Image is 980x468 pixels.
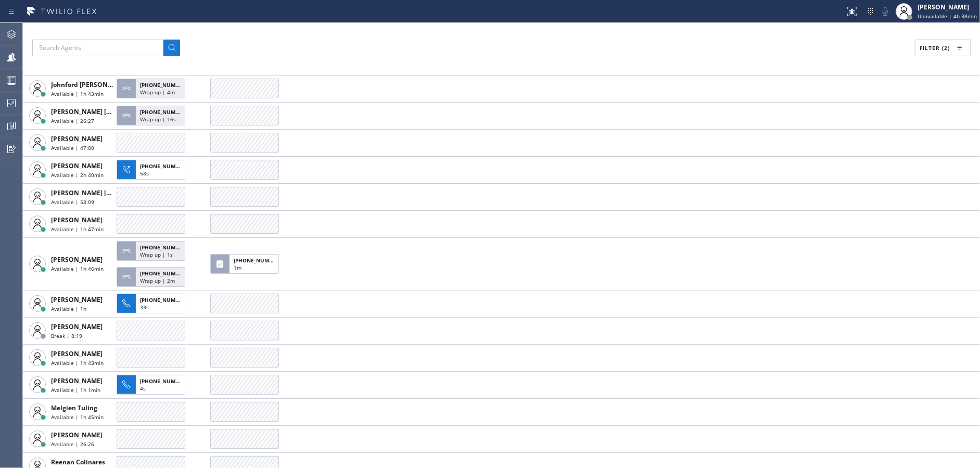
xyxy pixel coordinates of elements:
span: Wrap up | 1s [140,251,173,258]
button: [PHONE_NUMBER]1m [210,251,282,277]
span: Unavailable | 4h 38min [918,12,977,20]
span: Melgien Tuling [51,403,97,412]
span: [PERSON_NAME] [51,431,103,439]
button: [PHONE_NUMBER]Wrap up | 16s [117,103,188,129]
span: [PERSON_NAME] [51,255,103,264]
span: [PERSON_NAME] [51,161,103,170]
div: [PERSON_NAME] [918,3,977,11]
span: [PHONE_NUMBER] [140,162,187,170]
span: [PHONE_NUMBER] [234,257,281,264]
span: [PERSON_NAME] [51,349,103,358]
span: Available | 1h 43min [51,359,104,366]
span: Available | 1h 46min [51,265,104,272]
button: [PHONE_NUMBER]Wrap up | 4m [117,75,188,102]
button: Filter (2) [915,40,971,56]
span: [PERSON_NAME] [51,376,103,385]
button: [PHONE_NUMBER]Wrap up | 2m [117,264,188,290]
span: Available | 2h 40min [51,171,104,179]
span: [PHONE_NUMBER] [140,108,187,116]
span: [PERSON_NAME] [PERSON_NAME] Dahil [51,107,174,116]
span: Johnford [PERSON_NAME] [51,80,131,89]
span: Available | 1h 45min [51,413,104,421]
span: [PERSON_NAME] [51,216,103,224]
span: [PERSON_NAME] [51,134,103,143]
span: Wrap up | 2m [140,277,175,284]
button: Mute [878,4,893,19]
span: [PHONE_NUMBER] [140,270,187,277]
button: [PHONE_NUMBER]4s [117,372,188,398]
span: [PHONE_NUMBER] [140,81,187,88]
span: Filter (2) [920,44,950,52]
span: Break | 8:19 [51,332,82,339]
span: Wrap up | 4m [140,88,175,96]
span: 33s [140,303,149,311]
span: Available | 1h 1min [51,386,100,394]
span: Available | 58:09 [51,198,94,206]
span: [PHONE_NUMBER] [140,296,187,303]
span: [PHONE_NUMBER] [140,377,187,385]
button: [PHONE_NUMBER]58s [117,157,188,183]
span: Available | 1h [51,305,86,312]
span: 58s [140,170,149,177]
span: Available | 26:26 [51,440,94,448]
span: [PERSON_NAME] [PERSON_NAME] [51,188,156,197]
span: [PERSON_NAME] [51,322,103,331]
span: 1m [234,264,241,271]
button: [PHONE_NUMBER]33s [117,290,188,317]
span: Available | 26:27 [51,117,94,124]
input: Search Agents [32,40,163,56]
span: Available | 1h 47min [51,225,104,233]
span: [PERSON_NAME] [51,295,103,304]
button: [PHONE_NUMBER]Wrap up | 1s [117,238,188,264]
span: Available | 1h 43min [51,90,104,97]
span: Reenan Colinares [51,458,105,466]
span: [PHONE_NUMBER] [140,244,187,251]
span: Wrap up | 16s [140,116,176,123]
span: Available | 47:00 [51,144,94,151]
span: 4s [140,385,146,392]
